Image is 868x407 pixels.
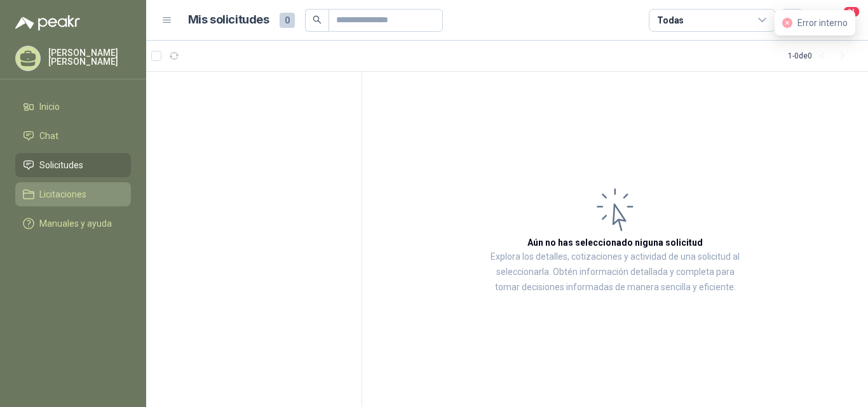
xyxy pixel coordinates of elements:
[797,18,848,28] span: Error interno
[657,13,684,27] div: Todas
[843,6,860,18] span: 21
[313,15,322,24] span: search
[782,18,792,28] span: close-circle
[15,95,131,119] a: Inicio
[280,13,295,28] span: 0
[39,217,112,230] span: Manuales y ayuda
[39,187,86,201] span: Licitaciones
[39,100,60,114] span: Inicio
[15,211,131,236] a: Manuales y ayuda
[48,48,131,66] p: [PERSON_NAME] [PERSON_NAME]
[15,124,131,148] a: Chat
[15,182,131,206] a: Licitaciones
[830,9,853,32] button: 21
[15,15,80,30] img: Logo peakr
[527,236,703,250] h3: Aún no has seleccionado niguna solicitud
[39,158,83,172] span: Solicitudes
[188,11,269,29] h1: Mis solicitudes
[489,250,741,295] p: Explora los detalles, cotizaciones y actividad de una solicitud al seleccionarla. Obtén informaci...
[39,129,58,143] span: Chat
[15,153,131,177] a: Solicitudes
[788,46,853,66] div: 1 - 0 de 0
